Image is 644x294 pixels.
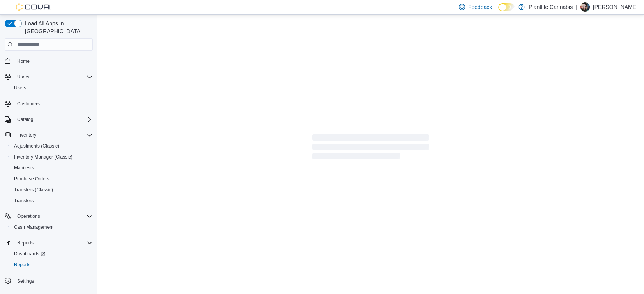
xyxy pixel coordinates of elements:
[2,275,96,286] button: Settings
[14,130,93,140] span: Inventory
[14,251,45,257] span: Dashboards
[2,71,96,82] button: Users
[11,141,93,151] span: Adjustments (Classic)
[17,240,34,246] span: Reports
[8,248,96,259] a: Dashboards
[8,173,96,184] button: Purchase Orders
[17,58,30,64] span: Home
[11,185,93,194] span: Transfers (Classic)
[14,198,34,204] span: Transfers
[14,72,93,82] span: Users
[529,2,573,12] p: Plantlife Cannabis
[8,259,96,270] button: Reports
[17,74,29,80] span: Users
[11,83,29,93] a: Users
[14,276,37,286] a: Settings
[11,223,57,232] a: Cash Management
[11,196,93,205] span: Transfers
[8,222,96,233] button: Cash Management
[8,151,96,162] button: Inventory Manager (Classic)
[14,115,36,124] button: Catalog
[11,185,56,194] a: Transfers (Classic)
[14,57,33,66] a: Home
[2,98,96,109] button: Customers
[2,114,96,125] button: Catalog
[14,212,93,221] span: Operations
[498,3,515,11] input: Dark Mode
[11,152,93,162] span: Inventory Manager (Classic)
[14,224,53,230] span: Cash Management
[14,99,93,109] span: Customers
[17,132,36,138] span: Inventory
[14,115,93,124] span: Catalog
[16,3,51,11] img: Cova
[580,2,590,12] div: Wesley Lynch
[14,154,73,160] span: Inventory Manager (Classic)
[17,101,40,107] span: Customers
[14,276,93,285] span: Settings
[17,213,40,219] span: Operations
[8,82,96,93] button: Users
[11,174,93,184] span: Purchase Orders
[11,249,93,258] span: Dashboards
[14,187,53,193] span: Transfers (Classic)
[14,176,50,182] span: Purchase Orders
[11,260,34,269] a: Reports
[312,136,429,161] span: Loading
[14,262,30,268] span: Reports
[2,55,96,67] button: Home
[17,278,34,284] span: Settings
[11,163,93,173] span: Manifests
[17,116,33,123] span: Catalog
[11,141,62,151] a: Adjustments (Classic)
[8,141,96,151] button: Adjustments (Classic)
[468,3,492,11] span: Feedback
[11,249,48,258] a: Dashboards
[14,165,34,171] span: Manifests
[11,260,93,269] span: Reports
[14,212,43,221] button: Operations
[11,196,37,205] a: Transfers
[593,2,638,12] p: [PERSON_NAME]
[11,152,76,162] a: Inventory Manager (Classic)
[14,72,32,82] button: Users
[576,2,577,12] p: |
[11,174,53,184] a: Purchase Orders
[8,195,96,206] button: Transfers
[14,56,93,66] span: Home
[8,184,96,195] button: Transfers (Classic)
[14,85,26,91] span: Users
[14,238,93,248] span: Reports
[11,223,93,232] span: Cash Management
[11,163,37,173] a: Manifests
[2,237,96,248] button: Reports
[8,162,96,173] button: Manifests
[14,99,43,109] a: Customers
[2,211,96,222] button: Operations
[14,130,39,140] button: Inventory
[11,83,93,93] span: Users
[22,20,93,35] span: Load All Apps in [GEOGRAPHIC_DATA]
[14,143,59,149] span: Adjustments (Classic)
[2,130,96,141] button: Inventory
[14,238,37,248] button: Reports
